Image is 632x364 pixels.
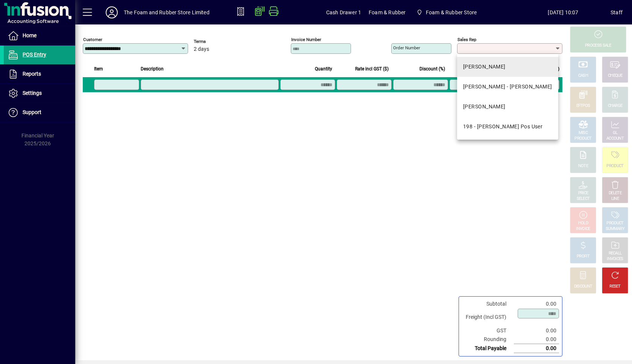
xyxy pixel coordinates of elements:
[100,6,124,19] button: Profile
[607,256,623,262] div: INVOICES
[514,344,559,353] td: 0.00
[462,344,514,353] td: Total Payable
[606,226,624,232] div: SUMMARY
[4,65,75,84] a: Reports
[574,284,592,289] div: DISCOUNT
[23,109,41,115] span: Support
[611,6,623,18] div: Staff
[462,308,514,326] td: Freight (Incl GST)
[578,163,588,169] div: NOTE
[457,57,558,77] mat-option: DAVE - Dave
[457,37,476,42] mat-label: Sales rep
[576,226,590,232] div: INVOICE
[194,39,239,44] span: Terms
[393,45,420,50] mat-label: Order number
[419,65,445,73] span: Discount (%)
[457,117,558,137] mat-option: 198 - Shane Pos User
[514,326,559,335] td: 0.00
[514,335,559,344] td: 0.00
[576,103,590,109] div: EFTPOS
[579,130,588,136] div: MISC
[611,196,619,202] div: LINE
[463,123,542,131] div: 198 - [PERSON_NAME] Pos User
[124,6,210,18] div: The Foam and Rubber Store Limited
[608,103,623,109] div: CHARGE
[609,251,622,256] div: RECALL
[613,130,618,136] div: GL
[413,6,480,19] span: Foam & Rubber Store
[462,300,514,308] td: Subtotal
[606,163,623,169] div: PRODUCT
[606,136,624,142] div: ACCOUNT
[355,65,389,73] span: Rate incl GST ($)
[4,103,75,122] a: Support
[574,136,591,142] div: PRODUCT
[608,73,622,79] div: CHEQUE
[578,190,588,196] div: PRICE
[83,37,102,42] mat-label: Customer
[141,65,164,73] span: Description
[463,63,506,71] div: [PERSON_NAME]
[514,300,559,308] td: 0.00
[23,90,42,96] span: Settings
[463,103,506,111] div: [PERSON_NAME]
[585,43,611,49] div: PROCESS SALE
[609,190,621,196] div: DELETE
[94,65,103,73] span: Item
[578,73,588,79] div: CASH
[315,65,332,73] span: Quantity
[462,326,514,335] td: GST
[4,26,75,45] a: Home
[23,32,36,38] span: Home
[606,221,623,226] div: PRODUCT
[457,77,558,97] mat-option: EMMA - Emma Ormsby
[577,196,590,202] div: SELECT
[609,284,621,289] div: RESET
[326,6,361,18] span: Cash Drawer 1
[23,71,41,77] span: Reports
[23,52,46,58] span: POS Entry
[291,37,321,42] mat-label: Invoice number
[462,335,514,344] td: Rounding
[426,6,477,18] span: Foam & Rubber Store
[369,6,406,18] span: Foam & Rubber
[578,221,588,226] div: HOLD
[577,254,589,259] div: PROFIT
[463,83,552,91] div: [PERSON_NAME] - [PERSON_NAME]
[516,6,611,18] span: [DATE] 10:07
[4,84,75,103] a: Settings
[457,97,558,117] mat-option: SHANE - Shane
[194,46,209,52] span: 2 days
